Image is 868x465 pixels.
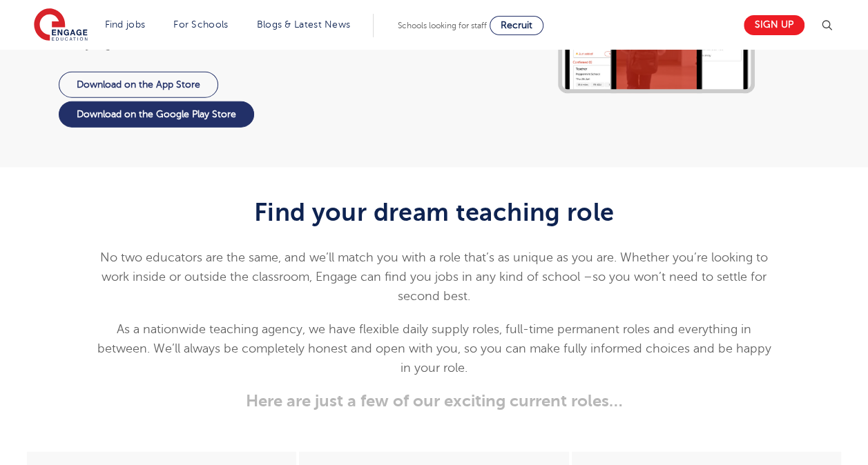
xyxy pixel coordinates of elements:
span: Recruit [501,20,532,30]
a: Blogs & Latest News [257,19,351,30]
a: Recruit [490,16,543,35]
a: Download on the App Store [59,72,218,98]
h3: Here are just a few of our exciting current roles… [95,391,773,410]
a: Find jobs [105,19,146,30]
span: As a nationwide teaching agency, we have flexible daily supply roles, full-time permanent roles a... [97,322,771,375]
a: Sign up [744,15,804,35]
a: For Schools [173,19,228,30]
a: Download on the Google Play Store [59,101,254,128]
span: Schools looking for staff [398,21,487,30]
img: Engage Education [34,8,88,43]
span: No two educators are the same, and we’ll match you with a role that’s as unique as you are. Wheth... [100,250,768,303]
h2: Find your dream teaching role [95,198,773,227]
